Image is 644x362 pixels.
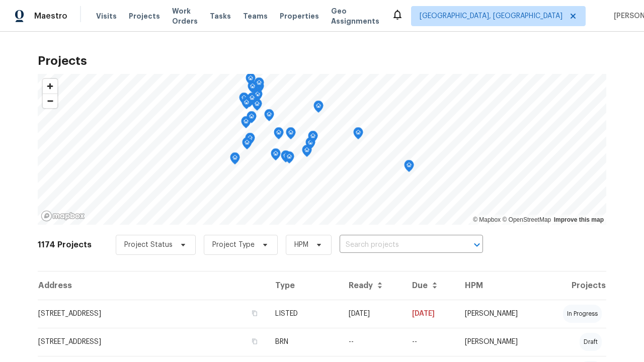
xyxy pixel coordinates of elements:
div: Map marker [245,133,255,148]
div: in progress [563,305,602,323]
th: Address [38,271,267,300]
span: Zoom out [43,94,57,108]
div: Map marker [246,73,256,88]
div: Map marker [404,160,414,175]
td: [DATE] [404,300,457,328]
td: LISTED [267,300,341,328]
td: Resale COE 2025-09-23T00:00:00.000Z [404,328,457,356]
td: [STREET_ADDRESS] [38,328,267,356]
div: Map marker [230,152,240,168]
input: Search projects [340,237,455,253]
div: Map marker [247,93,257,108]
div: Map marker [286,127,296,143]
th: Projects [542,271,606,300]
span: Geo Assignments [331,6,379,26]
span: Properties [280,11,319,21]
div: Map marker [284,151,294,167]
span: Tasks [210,13,231,20]
span: [GEOGRAPHIC_DATA], [GEOGRAPHIC_DATA] [420,11,562,21]
span: Teams [243,11,268,21]
h2: 1174 Projects [38,240,92,250]
span: Work Orders [172,6,198,26]
a: Improve this map [554,216,604,223]
span: Visits [96,11,117,21]
div: Map marker [245,95,255,111]
th: Ready [341,271,404,300]
span: HPM [294,240,308,250]
div: Map marker [248,81,258,97]
button: Copy Address [250,309,259,318]
div: Map marker [241,116,251,132]
div: Map marker [305,137,315,153]
div: Map marker [242,137,252,153]
td: BRN [267,328,341,356]
div: Map marker [254,77,264,93]
td: [DATE] [341,300,404,328]
div: Map marker [247,111,257,127]
div: Map marker [302,145,312,160]
div: draft [580,333,602,351]
button: Zoom in [43,79,57,94]
div: Map marker [242,97,252,113]
a: Mapbox [473,216,501,223]
a: OpenStreetMap [502,216,551,223]
td: [STREET_ADDRESS] [38,300,267,328]
div: Map marker [264,109,274,125]
div: Map marker [271,148,281,164]
th: Due [404,271,457,300]
button: Zoom out [43,94,57,108]
canvas: Map [38,74,606,225]
a: Mapbox homepage [41,210,85,222]
div: Map marker [274,127,284,143]
div: Map marker [239,93,249,108]
h2: Projects [38,56,606,66]
th: HPM [457,271,542,300]
div: Map marker [353,127,363,143]
button: Copy Address [250,337,259,346]
div: Map marker [253,89,263,105]
div: Map marker [252,99,262,114]
td: [PERSON_NAME] [457,328,542,356]
th: Type [267,271,341,300]
span: Maestro [34,11,67,21]
td: [PERSON_NAME] [457,300,542,328]
div: Map marker [308,131,318,146]
span: Projects [129,11,160,21]
div: Map marker [313,101,324,116]
span: Project Type [212,240,255,250]
div: Map marker [281,150,291,166]
td: -- [341,328,404,356]
span: Project Status [124,240,173,250]
button: Open [470,238,484,252]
